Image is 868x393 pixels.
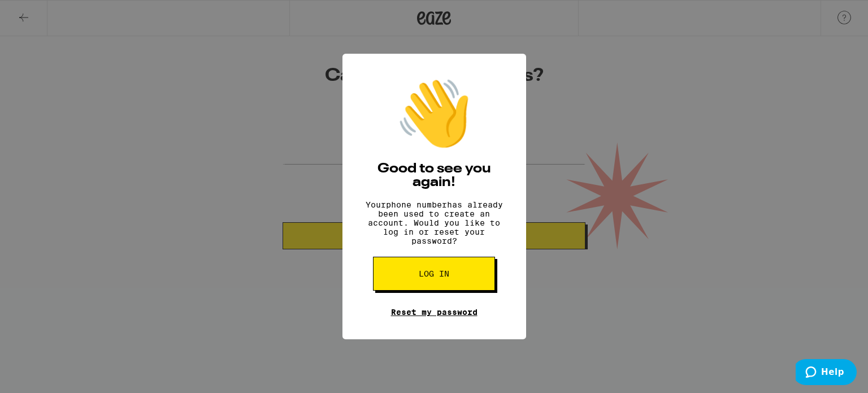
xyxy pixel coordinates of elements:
[419,270,449,278] span: Log in
[359,162,509,189] h2: Good to see you again!
[359,200,509,245] p: Your phone number has already been used to create an account. Would you like to log in or reset y...
[391,308,478,317] a: Reset my password
[394,76,474,151] div: 👋
[796,359,857,387] iframe: Opens a widget where you can find more information
[373,257,495,291] button: Log in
